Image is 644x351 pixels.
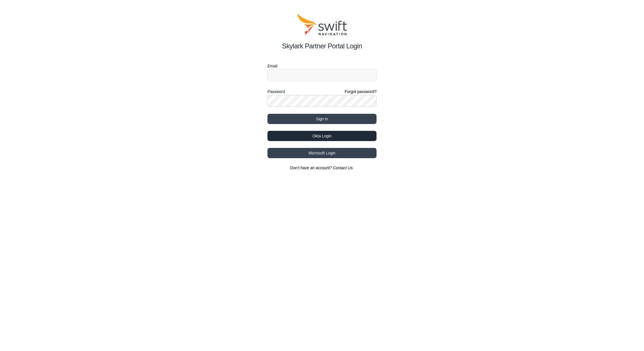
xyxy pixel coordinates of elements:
button: Okta Login [267,131,377,141]
button: Microsoft Login [267,148,377,158]
section: Don't have an account? [267,165,377,171]
button: Sign in [267,114,377,124]
label: Email [267,63,377,69]
a: Forgot password? [345,89,377,94]
a: Contact Us [333,166,353,170]
h2: Skylark Partner Portal Login [267,41,377,51]
label: Password [267,88,285,95]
